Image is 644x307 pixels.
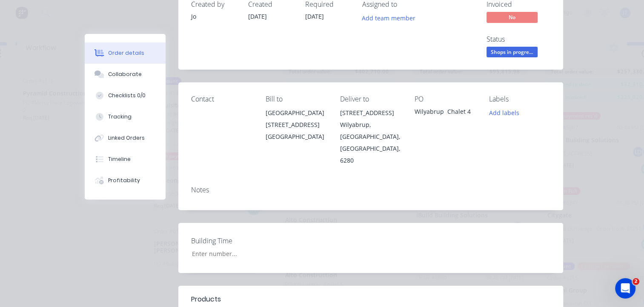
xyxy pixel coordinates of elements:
[487,0,550,8] div: Invoiced
[615,278,635,299] iframe: Intercom live chat
[484,107,524,118] button: Add labels
[85,149,166,170] button: Timeline
[266,95,326,103] div: Bill to
[85,42,166,64] button: Order details
[248,0,295,8] div: Created
[305,12,324,20] span: [DATE]
[108,134,145,142] div: Linked Orders
[487,47,538,57] span: Shops in progre...
[108,155,131,163] div: Timeline
[108,92,146,99] div: Checklists 0/0
[248,12,267,20] span: [DATE]
[185,248,297,260] input: Enter number...
[191,186,550,194] div: Notes
[191,0,238,8] div: Created by
[340,107,401,119] div: [STREET_ADDRESS]
[487,12,538,23] span: No
[489,95,550,103] div: Labels
[191,294,221,304] div: Products
[633,278,639,285] span: 2
[362,0,447,8] div: Assigned to
[85,85,166,106] button: Checklists 0/0
[108,70,142,78] div: Collaborate
[340,107,401,166] div: [STREET_ADDRESS]Wilyabrup, [GEOGRAPHIC_DATA], [GEOGRAPHIC_DATA], 6280
[362,12,420,23] button: Add team member
[191,236,298,246] label: Building Time
[85,106,166,127] button: Tracking
[305,0,352,8] div: Required
[266,107,326,143] div: [GEOGRAPHIC_DATA][STREET_ADDRESS][GEOGRAPHIC_DATA]
[266,107,326,131] div: [GEOGRAPHIC_DATA][STREET_ADDRESS]
[340,95,401,103] div: Deliver to
[415,107,475,119] div: Wilyabrup Chalet 4
[191,12,238,21] div: Jo
[108,49,144,57] div: Order details
[357,12,420,23] button: Add team member
[108,177,140,184] div: Profitability
[191,95,252,103] div: Contact
[85,170,166,191] button: Profitability
[415,95,475,103] div: PO
[108,113,132,121] div: Tracking
[340,119,401,166] div: Wilyabrup, [GEOGRAPHIC_DATA], [GEOGRAPHIC_DATA], 6280
[85,127,166,149] button: Linked Orders
[85,64,166,85] button: Collaborate
[266,131,326,143] div: [GEOGRAPHIC_DATA]
[487,35,550,43] div: Status
[487,47,538,59] button: Shops in progre...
